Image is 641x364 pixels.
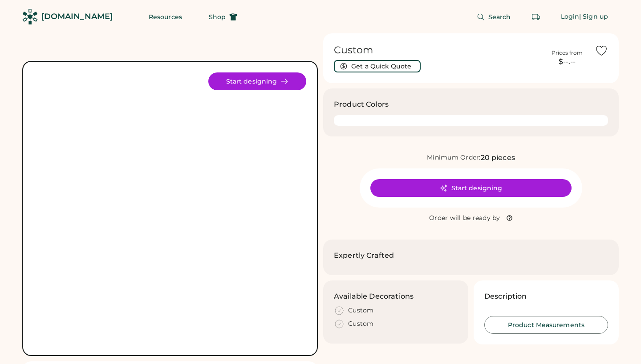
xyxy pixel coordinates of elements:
div: Login [561,12,580,21]
button: Start designing [370,179,572,197]
h2: Expertly Crafted [334,250,394,261]
h3: Product Colors [334,99,389,110]
h3: Description [484,291,527,302]
div: [DOMAIN_NAME] [41,11,113,22]
div: | Sign up [579,12,608,21]
button: Shop [198,8,248,26]
div: Custom [348,306,374,315]
div: $--.-- [545,56,589,67]
button: Retrieve an order [527,8,545,26]
button: Start designing [208,72,306,90]
div: Minimum Order: [427,153,481,162]
h3: Available Decorations [334,291,414,302]
img: Product Image [34,72,306,344]
button: Search [466,8,522,26]
div: Prices from [552,49,583,56]
span: Shop [209,14,226,20]
div: Custom [348,320,374,328]
img: Rendered Logo - Screens [22,9,38,24]
div: 20 pieces [481,152,515,163]
h1: Custom [334,44,540,56]
div: Order will be ready by [429,214,500,223]
button: Resources [138,8,193,26]
span: Search [488,14,511,20]
button: Product Measurements [484,316,608,334]
button: Get a Quick Quote [334,60,421,72]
